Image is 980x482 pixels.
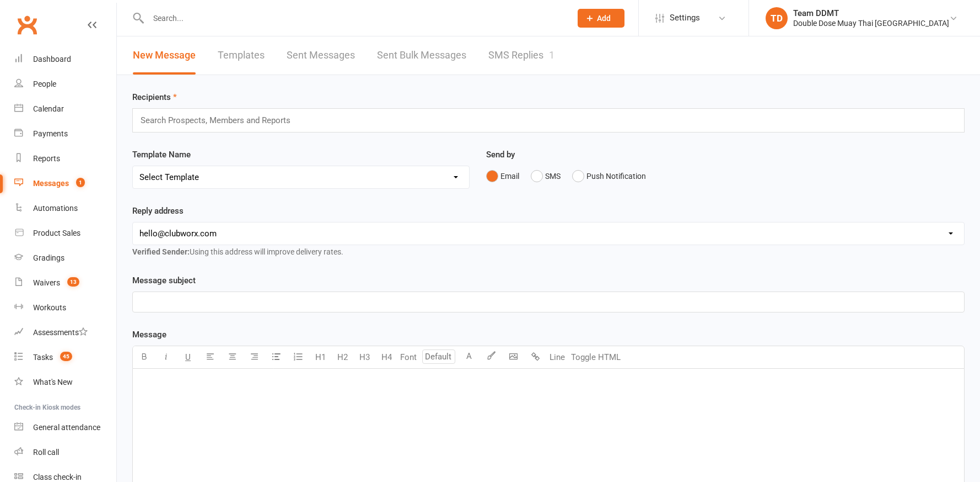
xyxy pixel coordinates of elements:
a: Sent Bulk Messages [377,36,466,75]
a: Calendar [14,97,116,121]
label: Recipients [132,91,177,104]
a: Templates [218,36,265,75]
div: Reports [33,154,60,163]
label: Message [132,328,166,341]
div: Team DDMT [793,8,949,18]
div: Automations [33,204,78,213]
button: U [177,346,199,368]
div: Tasks [33,353,53,362]
a: Payments [14,121,116,146]
input: Search Prospects, Members and Reports [139,113,301,128]
button: Toggle HTML [568,346,623,368]
label: Send by [486,148,515,161]
button: H4 [375,346,397,368]
a: Messages 1 [14,171,116,196]
div: TD [766,7,788,29]
a: What's New [14,370,116,395]
div: Payments [33,129,68,138]
span: U [185,352,191,362]
button: A [458,346,480,368]
a: General attendance kiosk mode [14,415,116,440]
label: Template Name [132,148,191,161]
div: 1 [549,49,554,61]
div: People [33,80,56,88]
a: Roll call [14,440,116,465]
strong: Verified Sender: [132,247,190,256]
label: Reply address [132,204,184,218]
input: Default [422,349,455,364]
a: SMS Replies1 [488,36,554,75]
button: H1 [309,346,331,368]
a: Gradings [14,246,116,271]
button: Font [397,346,419,368]
a: Automations [14,196,116,221]
div: Product Sales [33,229,80,237]
span: Using this address will improve delivery rates. [132,247,343,256]
div: Workouts [33,303,66,312]
div: General attendance [33,423,100,432]
button: Add [578,9,624,28]
a: Dashboard [14,47,116,72]
input: Search... [145,10,563,26]
label: Message subject [132,274,196,287]
button: Email [486,166,519,187]
a: Clubworx [13,11,41,39]
button: Push Notification [572,166,646,187]
div: Calendar [33,104,64,113]
a: Assessments [14,320,116,345]
span: Add [597,14,611,23]
div: Class check-in [33,473,82,481]
span: Settings [670,6,700,30]
div: Double Dose Muay Thai [GEOGRAPHIC_DATA] [793,18,949,28]
button: SMS [531,166,561,187]
a: People [14,72,116,97]
div: Messages [33,179,69,188]
a: Workouts [14,295,116,320]
a: Reports [14,146,116,171]
a: New Message [133,36,196,75]
div: What's New [33,378,73,386]
a: Tasks 45 [14,345,116,370]
div: Dashboard [33,55,71,63]
a: Waivers 13 [14,271,116,295]
div: Waivers [33,278,60,287]
a: Product Sales [14,221,116,246]
div: Assessments [33,328,88,337]
span: 13 [67,277,79,287]
span: 45 [60,352,72,361]
div: Roll call [33,448,59,457]
button: H2 [331,346,353,368]
a: Sent Messages [287,36,355,75]
button: Line [546,346,568,368]
div: Gradings [33,253,64,262]
button: H3 [353,346,375,368]
span: 1 [76,178,85,187]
